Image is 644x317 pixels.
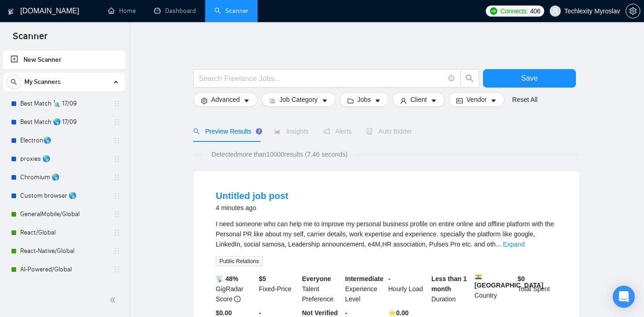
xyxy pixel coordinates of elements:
span: Detected more than 10000 results (7.46 seconds) [205,149,354,159]
div: Talent Preference [300,274,344,304]
b: [GEOGRAPHIC_DATA] [475,274,544,289]
span: caret-down [374,97,381,104]
span: info-circle [448,76,454,82]
span: holder [113,229,121,236]
b: ⭐️ 0.00 [388,309,408,317]
button: Save [483,69,576,88]
span: search [7,79,21,85]
input: Search Freelance Jobs... [199,73,444,84]
span: double-left [109,295,119,305]
span: My Scanners [24,73,61,91]
span: holder [113,155,121,163]
span: Preview Results [193,128,259,135]
div: Country [473,274,516,304]
span: holder [113,137,121,144]
button: folderJobscaret-down [339,92,389,107]
span: Advanced [211,94,240,105]
span: caret-down [490,97,497,104]
a: GeneralMobile/Global [20,205,108,223]
b: $ 5 [259,275,266,282]
span: robot [366,128,373,135]
span: holder [113,247,121,255]
span: Public Relations [216,256,263,266]
span: Vendor [466,94,487,105]
div: Tooltip anchor [255,127,263,135]
span: Insights [274,128,308,135]
a: Chromium 🌎 [20,168,108,187]
span: I need someone who can help me to improve my personal business profile on entire online and offli... [216,220,554,248]
img: logo [8,4,14,19]
span: holder [113,192,121,200]
span: bars [269,97,276,104]
a: React/Global [20,223,108,242]
span: notification [323,128,330,135]
a: Untitled job post [216,191,288,201]
a: React-Native/Global [20,242,108,260]
b: 📡 48% [216,275,238,282]
b: Not Verified [302,309,338,317]
div: I need someone who can help me to improve my personal business profile on entire online and offli... [216,219,557,249]
b: Less than 1 month [431,275,467,293]
a: Best Match 🌎 17/09 [20,113,108,131]
span: user [400,97,407,104]
span: Auto Bidder [366,128,412,135]
div: Duration [430,274,473,304]
span: Client [410,94,427,105]
span: holder [113,174,121,181]
span: setting [201,97,207,104]
a: homeHome [108,7,136,15]
button: userClientcaret-down [392,92,445,107]
span: holder [113,118,121,126]
span: folder [347,97,354,104]
span: Connects: [500,6,528,16]
a: dashboardDashboard [154,7,196,15]
span: holder [113,100,121,107]
b: $ 0 [517,275,525,282]
button: search [6,75,21,89]
span: search [461,74,478,82]
span: ... [496,241,501,248]
a: New Scanner [11,51,118,69]
span: Alerts [323,128,352,135]
span: caret-down [243,97,250,104]
a: Custom browser 🌎 [20,187,108,205]
span: setting [626,7,640,15]
span: info-circle [234,296,241,302]
span: Job Category [279,94,317,105]
a: Expand [503,241,524,248]
div: GigRadar Score [214,274,257,304]
a: Electron🌎 [20,131,108,150]
span: Jobs [357,94,371,105]
li: New Scanner [3,51,125,69]
span: holder [113,211,121,218]
img: upwork-logo.png [490,7,497,15]
b: - [388,275,391,282]
span: area-chart [274,128,281,135]
span: caret-down [431,97,437,104]
a: AI-Powered/Global [20,260,108,279]
b: Everyone [302,275,331,282]
div: Total Spent [516,274,559,304]
b: - [345,309,347,317]
b: - [259,309,261,317]
span: idcard [456,97,463,104]
button: idcardVendorcaret-down [448,92,505,107]
a: searchScanner [214,7,248,15]
span: Scanner [6,29,55,49]
span: user [552,8,558,14]
b: Intermediate [345,275,383,282]
div: Experience Level [343,274,386,304]
img: 🇮🇳 [475,274,482,280]
div: 4 minutes ago [216,202,288,213]
div: Hourly Load [386,274,430,304]
button: search [460,69,479,88]
button: barsJob Categorycaret-down [261,92,335,107]
span: holder [113,266,121,273]
a: setting [626,7,640,15]
a: Best Match 🗽 17/09 [20,94,108,113]
b: $0.00 [216,309,232,317]
span: caret-down [322,97,328,104]
button: setting [626,4,640,18]
button: settingAdvancedcaret-down [193,92,258,107]
span: search [193,128,200,135]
